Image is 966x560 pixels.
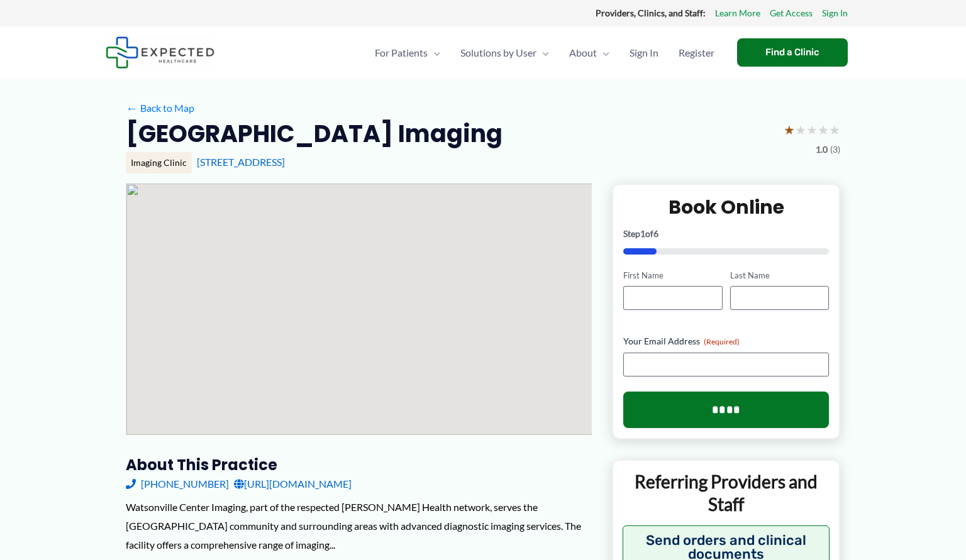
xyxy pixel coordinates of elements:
[619,31,669,75] a: Sign In
[106,36,214,69] img: Expected Healthcare Logo - side, dark font, small
[126,475,229,493] a: [PHONE_NUMBER]
[737,38,848,67] a: Find a Clinic
[126,118,502,149] h2: [GEOGRAPHIC_DATA] Imaging
[197,156,285,168] a: [STREET_ADDRESS]
[365,31,724,75] nav: Primary Site Navigation
[623,470,830,516] p: Referring Providers and Staff
[126,455,592,475] h3: About this practice
[806,118,818,141] span: ★
[365,31,450,75] a: For PatientsMenu Toggle
[816,141,828,158] span: 1.0
[829,118,840,141] span: ★
[795,118,806,141] span: ★
[623,270,722,282] label: First Name
[822,5,848,21] a: Sign In
[730,270,829,282] label: Last Name
[715,5,760,21] a: Learn More
[597,31,609,75] span: Menu Toggle
[234,475,352,493] a: [URL][DOMAIN_NAME]
[623,335,829,348] label: Your Email Address
[623,195,829,219] h2: Book Online
[653,228,658,239] span: 6
[460,31,536,75] span: Solutions by User
[818,118,829,141] span: ★
[126,498,592,554] div: Watsonville Center Imaging, part of the respected [PERSON_NAME] Health network, serves the [GEOGR...
[450,31,559,75] a: Solutions by UserMenu Toggle
[679,31,714,75] span: Register
[784,118,795,141] span: ★
[623,229,829,238] p: Step of
[536,31,549,75] span: Menu Toggle
[830,141,840,158] span: (3)
[770,5,813,21] a: Get Access
[126,99,194,118] a: ←Back to Map
[569,31,597,75] span: About
[640,228,645,239] span: 1
[126,102,138,114] span: ←
[704,337,740,346] span: (Required)
[669,31,724,75] a: Register
[630,31,658,75] span: Sign In
[596,8,706,18] strong: Providers, Clinics, and Staff:
[559,31,619,75] a: AboutMenu Toggle
[126,152,192,173] div: Imaging Clinic
[428,31,440,75] span: Menu Toggle
[375,31,428,75] span: For Patients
